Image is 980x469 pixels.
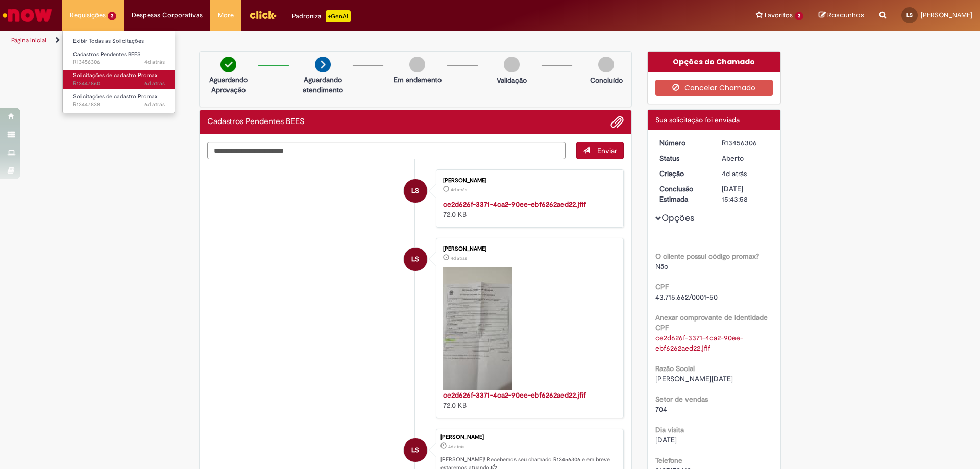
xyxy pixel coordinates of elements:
span: Cadastros Pendentes BEES [73,51,141,58]
div: [PERSON_NAME] [443,178,613,184]
img: click_logo_yellow_360x200.png [249,7,277,22]
span: 4d atrás [144,58,165,66]
span: LS [906,12,913,18]
div: Lara Cristina Cotta Santos [404,438,427,462]
span: Sua solicitação foi enviada [655,115,740,125]
b: Razão Social [655,364,695,373]
span: Requisições [70,10,106,20]
dt: Número [652,138,715,148]
a: Exibir Todas as Solicitações [63,36,175,47]
img: img-circle-grey.png [409,57,425,72]
img: arrow-next.png [315,57,331,72]
span: R13456306 [73,58,165,66]
span: Rascunhos [827,10,864,20]
div: Lara Cristina Cotta Santos [404,248,427,271]
dt: Conclusão Estimada [652,184,715,204]
a: Aberto R13447838 : Solicitações de cadastro Promax [63,91,175,110]
span: 4d atrás [722,169,747,178]
p: Concluído [590,75,623,85]
a: ce2d626f-3371-4ca2-90ee-ebf6262aed22.jfif [443,200,586,209]
div: Lara Cristina Cotta Santos [404,179,427,203]
span: 43.715.662/0001-50 [655,292,718,302]
h2: Cadastros Pendentes BEES Histórico de tíquete [207,117,305,127]
time: 28/08/2025 09:43:55 [722,169,747,178]
div: 28/08/2025 09:43:55 [722,168,769,179]
span: [DATE] [655,435,677,445]
b: Telefone [655,456,682,465]
span: R13447838 [73,101,165,109]
a: Aberto R13456306 : Cadastros Pendentes BEES [63,49,175,68]
span: 3 [795,12,803,20]
span: LS [411,179,419,203]
span: 3 [108,12,116,20]
span: Solicitações de cadastro Promax [73,93,158,101]
a: ce2d626f-3371-4ca2-90ee-ebf6262aed22.jfif [443,390,586,400]
div: Padroniza [292,10,351,22]
span: Não [655,262,668,271]
img: check-circle-green.png [220,57,236,72]
button: Adicionar anexos [610,115,624,129]
div: 72.0 KB [443,390,613,410]
b: Anexar comprovante de identidade CPF [655,313,768,332]
span: [PERSON_NAME] [921,11,972,19]
a: Download de ce2d626f-3371-4ca2-90ee-ebf6262aed22.jfif [655,333,743,353]
b: Dia visita [655,425,684,434]
a: Aberto R13447860 : Solicitações de cadastro Promax [63,70,175,89]
p: Validação [497,75,527,85]
span: [PERSON_NAME][DATE] [655,374,733,383]
b: Setor de vendas [655,394,708,404]
span: Favoritos [765,10,793,20]
span: R13447860 [73,80,165,88]
span: LS [411,438,419,462]
ul: Requisições [62,31,175,113]
img: img-circle-grey.png [504,57,520,72]
div: Aberto [722,153,769,163]
span: LS [411,247,419,271]
time: 28/08/2025 09:43:55 [448,443,464,450]
time: 28/08/2025 09:43:56 [144,58,165,66]
a: Rascunhos [819,11,864,20]
div: Opções do Chamado [648,52,781,72]
time: 28/08/2025 09:43:10 [451,255,467,261]
span: 6d atrás [144,80,165,87]
div: [PERSON_NAME] [443,246,613,252]
p: Aguardando atendimento [298,75,348,95]
time: 26/08/2025 11:35:21 [144,80,165,87]
div: [PERSON_NAME] [440,434,618,440]
dt: Status [652,153,715,163]
span: Despesas Corporativas [132,10,203,20]
div: [DATE] 15:43:58 [722,184,769,204]
time: 28/08/2025 09:43:53 [451,187,467,193]
p: Aguardando Aprovação [204,75,253,95]
ul: Trilhas de página [8,31,646,50]
span: Enviar [597,146,617,155]
div: 72.0 KB [443,199,613,219]
time: 26/08/2025 11:32:41 [144,101,165,108]
p: Em andamento [394,75,442,85]
img: img-circle-grey.png [598,57,614,72]
p: +GenAi [326,10,351,22]
div: R13456306 [722,138,769,148]
span: 6d atrás [144,101,165,108]
b: O cliente possui código promax? [655,252,759,261]
span: 4d atrás [451,187,467,193]
a: Página inicial [11,36,46,44]
span: 704 [655,405,667,414]
span: 4d atrás [451,255,467,261]
span: Solicitações de cadastro Promax [73,71,158,79]
img: ServiceNow [1,5,54,26]
b: CPF [655,282,669,291]
dt: Criação [652,168,715,179]
span: 4d atrás [448,443,464,450]
button: Enviar [576,142,624,159]
textarea: Digite sua mensagem aqui... [207,142,566,159]
span: More [218,10,234,20]
button: Cancelar Chamado [655,80,773,96]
